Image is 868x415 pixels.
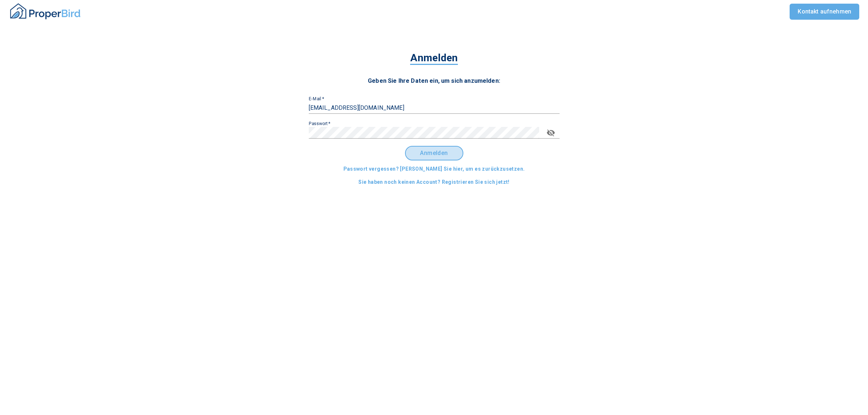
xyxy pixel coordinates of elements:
[358,178,510,187] span: Sie haben noch keinen Account? Registrieren Sie sich jetzt!
[340,162,528,176] button: Passwort vergessen? [PERSON_NAME] Sie hier, um es zurückzusetzen.
[309,97,324,101] label: E-Mail
[412,150,457,156] span: Anmelden
[542,124,560,141] button: toggle password visibility
[355,175,513,189] button: Sie haben noch keinen Account? Registrieren Sie sich jetzt!
[410,52,458,65] span: Anmelden
[790,4,859,20] a: Kontakt aufnehmen
[405,146,463,160] button: Anmelden
[343,164,525,174] span: Passwort vergessen? [PERSON_NAME] Sie hier, um es zurückzusetzen.
[9,2,82,20] img: ProperBird Logo and Home Button
[9,0,82,23] button: ProperBird Logo and Home Button
[309,121,331,126] label: Passwort
[368,77,500,84] span: Geben Sie Ihre Daten ein, um sich anzumelden:
[309,102,560,114] input: johndoe@example.com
